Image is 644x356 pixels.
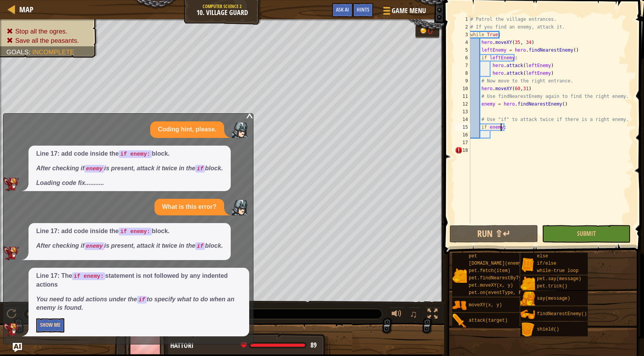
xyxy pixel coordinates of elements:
[455,31,470,39] div: 3
[232,200,247,215] img: Player
[408,307,421,323] button: ♫
[455,46,470,54] div: 5
[520,292,535,306] img: portrait.png
[537,311,587,317] span: findNearestEnemy()
[162,203,216,212] p: What is this error?
[195,165,205,173] code: if
[246,110,253,118] div: x
[119,228,152,235] code: if enemy:
[3,246,19,260] img: AI
[455,69,470,77] div: 8
[15,28,67,35] span: Stop all the ogres.
[389,307,404,323] button: Adjust volume
[469,290,541,296] span: pet.on(eventType, handler)
[577,229,596,238] span: Submit
[15,4,34,15] a: Map
[455,116,470,123] div: 14
[36,242,223,249] em: After checking if is present, attack it twice in the block.
[195,242,205,250] code: if
[84,165,104,173] code: enemy
[455,54,470,62] div: 6
[36,149,223,158] p: Line 17: add code inside the block.
[537,284,567,289] span: pet.trick()
[119,150,152,158] code: if enemy:
[469,261,524,266] span: [DOMAIN_NAME](enemy)
[13,343,22,352] button: Ask AI
[537,296,570,301] span: say(message)
[428,27,436,35] div: 0
[469,283,513,288] span: pet.moveXY(x, y)
[520,322,535,337] img: portrait.png
[36,318,64,332] button: Show Me
[29,49,32,56] span: :
[158,125,216,134] p: Coding hint, please.
[455,23,470,31] div: 2
[425,307,440,323] button: Toggle fullscreen
[455,39,470,46] div: 4
[469,254,477,259] span: pet
[36,272,241,289] p: Line 17: The statement is not followed by any indented actions
[452,314,467,328] img: portrait.png
[537,254,548,259] span: else
[537,261,556,266] span: if/else
[455,92,470,100] div: 11
[537,268,579,274] span: while-true loop
[455,108,470,116] div: 13
[36,227,223,236] p: Line 17: add code inside the block.
[537,327,559,332] span: shield()
[537,276,581,282] span: pet.say(message)
[137,296,147,304] code: if
[455,77,470,85] div: 9
[36,180,104,186] em: Loading code fix...........
[520,307,535,322] img: portrait.png
[32,49,74,56] span: Incomplete
[455,123,470,131] div: 15
[72,272,105,280] code: if enemy:
[241,342,317,349] div: health: 89 / 89
[19,4,34,15] span: Map
[455,85,470,92] div: 10
[170,341,322,351] div: Hattori
[542,225,631,243] button: Submit
[455,131,470,139] div: 16
[520,257,535,272] img: portrait.png
[455,100,470,108] div: 12
[7,49,29,56] span: Goals
[36,296,235,311] em: You need to add actions under the to specify what to do when an enemy is found.
[455,15,470,23] div: 1
[469,268,510,274] span: pet.fetch(item)
[3,177,19,191] img: AI
[336,6,349,13] span: Ask AI
[452,298,467,313] img: portrait.png
[377,3,431,21] button: Game Menu
[455,62,470,69] div: 7
[310,340,317,350] span: 89
[3,322,19,336] img: AI
[469,318,508,323] span: attack(target)
[332,3,353,17] button: Ask AI
[232,123,247,138] img: Player
[7,36,91,45] li: Save all the peasants.
[520,276,535,291] img: portrait.png
[36,165,223,171] em: After checking if is present, attack it twice in the block.
[392,6,426,16] span: Game Menu
[15,37,79,44] span: Save all the peasants.
[410,308,418,320] span: ♫
[415,24,439,38] div: Team 'humans' has 0 gold.
[469,275,543,281] span: pet.findNearestByType(type)
[452,268,467,283] img: portrait.png
[357,6,369,13] span: Hints
[449,225,538,243] button: Run ⇧↵
[469,302,502,308] span: moveXY(x, y)
[455,146,470,154] div: 18
[84,242,104,250] code: enemy
[7,27,91,36] li: Stop all the ogres.
[455,139,470,146] div: 17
